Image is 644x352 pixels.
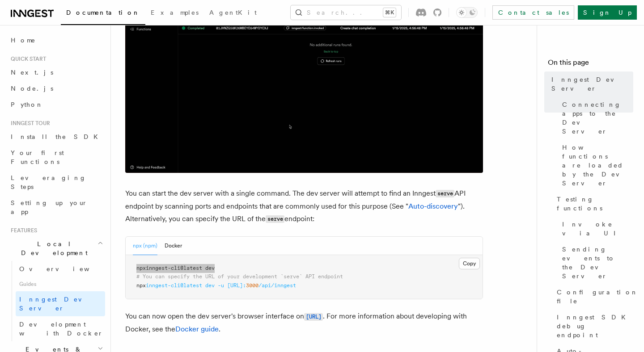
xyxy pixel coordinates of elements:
[7,236,105,261] button: Local Development
[304,313,323,321] code: [URL]
[16,261,105,277] a: Overview
[7,120,50,127] span: Inngest tour
[133,237,157,255] button: npx (npm)
[553,191,633,216] a: Testing functions
[125,310,483,335] p: You can now open the dev server's browser interface on . For more information about developing wi...
[557,313,633,339] span: Inngest SDK debug endpoint
[11,174,86,190] span: Leveraging Steps
[559,139,633,191] a: How functions are loaded by the Dev Server
[551,75,633,93] span: Inngest Dev Server
[125,187,483,226] p: You can start the dev server with a single command. The dev server will attempt to find an Innges...
[11,36,36,45] span: Home
[16,316,105,341] a: Development with Docker
[16,291,105,316] a: Inngest Dev Server
[562,220,633,238] span: Invoke via UI
[553,284,633,309] a: Configuration file
[7,195,105,220] a: Setting up your app
[7,64,105,80] a: Next.js
[459,258,480,269] button: Copy
[205,282,215,289] span: dev
[19,265,111,272] span: Overview
[136,273,343,280] span: # You can specify the URL of your development `serve` API endpoint
[209,9,257,16] span: AgentKit
[562,143,633,188] span: How functions are loaded by the Dev Server
[557,288,638,306] span: Configuration file
[165,237,182,255] button: Docker
[11,199,88,215] span: Setting up your app
[11,69,53,76] span: Next.js
[258,282,296,289] span: /api/inngest
[7,170,105,195] a: Leveraging Steps
[145,3,204,24] a: Examples
[66,9,140,16] span: Documentation
[7,261,105,341] div: Local Development
[227,282,246,289] span: [URL]:
[175,325,219,333] a: Docker guide
[7,227,37,234] span: Features
[11,149,64,165] span: Your first Functions
[205,265,215,271] span: dev
[7,55,46,63] span: Quick start
[408,202,458,210] a: Auto-discovery
[11,85,53,92] span: Node.js
[146,282,202,289] span: inngest-cli@latest
[7,96,105,113] a: Python
[218,282,224,289] span: -u
[562,245,633,281] span: Sending events to the Dev Server
[557,195,633,213] span: Testing functions
[7,239,97,257] span: Local Development
[383,8,396,17] kbd: ⌘K
[559,216,633,241] a: Invoke via UI
[16,277,105,291] span: Guides
[204,3,262,24] a: AgentKit
[456,7,478,18] button: Toggle dark mode
[19,296,96,312] span: Inngest Dev Server
[7,145,105,170] a: Your first Functions
[7,80,105,96] a: Node.js
[548,71,633,96] a: Inngest Dev Server
[304,312,323,320] a: [URL]
[136,265,146,271] span: npx
[136,282,146,289] span: npx
[7,129,105,145] a: Install the SDK
[559,96,633,139] a: Connecting apps to the Dev Server
[436,190,454,197] code: serve
[19,321,103,337] span: Development with Docker
[291,5,401,20] button: Search...⌘K
[553,309,633,343] a: Inngest SDK debug endpoint
[578,5,637,20] a: Sign Up
[61,3,145,25] a: Documentation
[548,57,633,71] h4: On this page
[492,5,574,20] a: Contact sales
[562,100,633,136] span: Connecting apps to the Dev Server
[11,101,43,108] span: Python
[559,241,633,284] a: Sending events to the Dev Server
[146,265,202,271] span: inngest-cli@latest
[266,215,284,223] code: serve
[7,32,105,48] a: Home
[11,133,103,140] span: Install the SDK
[246,282,258,289] span: 3000
[151,9,199,16] span: Examples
